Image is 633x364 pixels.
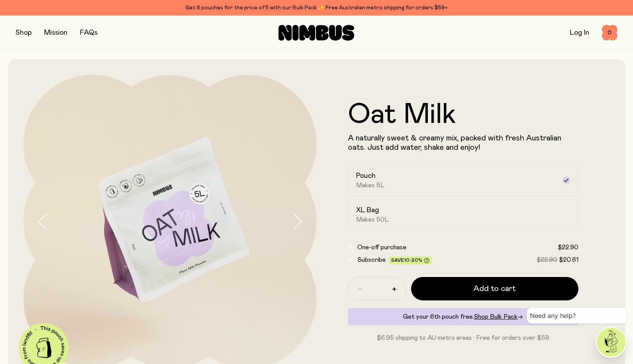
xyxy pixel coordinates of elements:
[348,333,579,343] p: $6.95 shipping to AU metro areas · Free for orders over $59
[44,29,67,36] a: Mission
[597,328,626,357] img: agent
[357,244,406,250] span: One-off purchase
[16,3,617,12] div: Get 6 pouches for the price of 5 with our Bulk Pack ✨ Free Australian metro shipping for orders $59+
[356,171,376,181] h2: Pouch
[348,308,579,325] div: Get your 6th pouch free.
[348,133,579,152] p: A naturally sweet & creamy mix, packed with fresh Australian oats. Just add water, shake and enjoy!
[558,244,578,250] span: $22.90
[356,216,389,224] span: Makes 50L
[80,29,98,36] a: FAQs
[474,314,523,320] a: Shop Bulk Pack→
[537,257,557,263] span: $22.90
[404,258,422,263] span: 10-20%
[391,258,429,264] span: Save
[570,29,589,36] a: Log In
[473,283,516,294] span: Add to cart
[357,257,386,263] span: Subscribe
[559,257,578,263] span: $20.61
[527,308,627,323] div: Need any help?
[348,101,579,129] h1: Oat Milk
[411,277,579,300] button: Add to cart
[474,314,518,320] span: Shop Bulk Pack
[356,181,385,189] span: Makes 5L
[356,206,379,215] h2: XL Bag
[602,25,617,41] button: 0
